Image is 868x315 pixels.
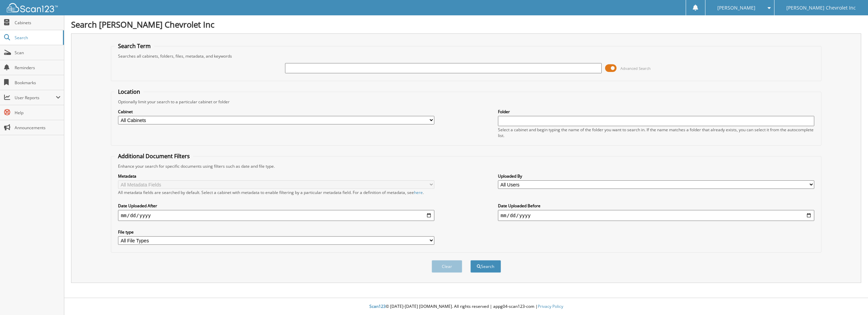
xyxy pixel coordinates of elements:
[118,229,434,235] label: File type
[15,125,61,131] span: Announcements
[118,109,434,115] label: Cabinet
[15,110,61,116] span: Help
[15,65,61,71] span: Reminders
[620,66,651,71] span: Advanced Search
[470,260,501,273] button: Search
[118,190,434,195] div: All metadata fields are searched by default. Select a cabinet with metadata to enable filtering b...
[498,210,814,221] input: end
[15,20,61,26] span: Cabinets
[115,99,818,105] div: Optionally limit your search to a particular cabinet or folder
[115,42,154,50] legend: Search Term
[115,53,818,59] div: Searches all cabinets, folders, files, metadata, and keywords
[15,80,61,86] span: Bookmarks
[498,173,814,179] label: Uploaded By
[115,163,818,169] div: Enhance your search for specific documents using filters such as date and file type.
[786,6,856,10] span: [PERSON_NAME] Chevrolet Inc
[118,173,434,179] label: Metadata
[15,50,61,56] span: Scan
[498,203,814,209] label: Date Uploaded Before
[498,127,814,138] div: Select a cabinet and begin typing the name of the folder you want to search in. If the name match...
[118,203,434,209] label: Date Uploaded After
[71,19,861,30] h1: Search [PERSON_NAME] Chevrolet Inc
[498,109,814,115] label: Folder
[414,190,423,195] a: here
[115,88,144,95] legend: Location
[118,210,434,221] input: start
[64,298,868,315] div: © [DATE]-[DATE] [DOMAIN_NAME]. All rights reserved | appg04-scan123-com |
[717,6,755,10] span: [PERSON_NAME]
[115,152,193,160] legend: Additional Document Filters
[369,303,386,309] span: Scan123
[432,260,462,273] button: Clear
[538,303,563,309] a: Privacy Policy
[15,35,60,41] span: Search
[15,95,56,101] span: User Reports
[7,3,58,12] img: scan123-logo-white.svg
